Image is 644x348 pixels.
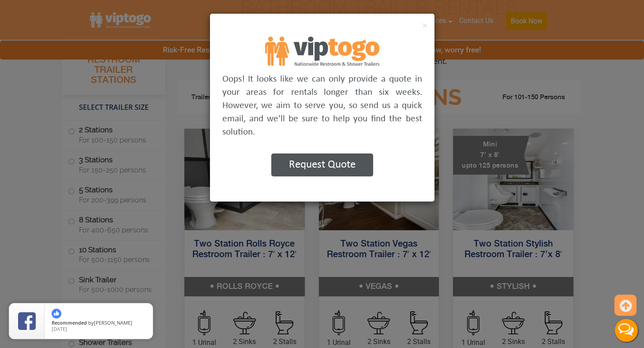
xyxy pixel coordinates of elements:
img: Review Rating [18,312,36,330]
button: Request Quote [271,153,373,176]
button: Live Chat [609,313,644,348]
span: by [52,320,146,326]
img: thumbs up icon [52,309,61,318]
span: [DATE] [52,326,67,332]
span: [PERSON_NAME] [94,319,132,326]
a: Request Quote [271,161,373,169]
button: × [422,19,428,30]
span: Recommended [52,319,87,326]
img: footer logo [265,37,379,66]
p: Oops! It looks like we can only provide a quote in your areas for rentals longer than six weeks. ... [222,73,422,139]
